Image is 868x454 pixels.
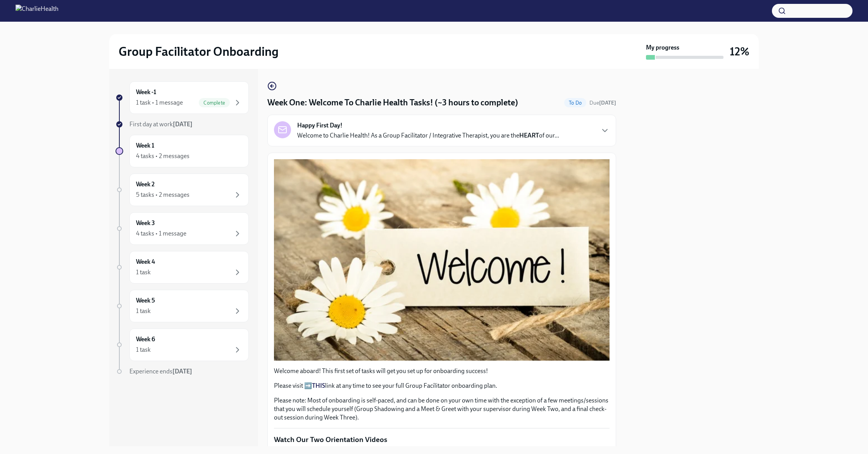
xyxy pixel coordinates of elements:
div: 5 tasks • 2 messages [136,191,189,199]
span: September 22nd, 2025 10:00 [589,99,616,107]
strong: Happy First Day! [297,121,343,130]
h3: 12% [730,45,749,58]
a: THIS [312,382,325,389]
div: 1 task • 1 message [136,98,183,107]
h6: Week 2 [136,180,155,189]
h6: Week 4 [136,258,155,266]
strong: HEART [519,132,539,139]
p: Watch Our Two Orientation Videos [274,435,610,445]
a: Week 25 tasks • 2 messages [115,174,249,206]
span: Complete [199,100,230,106]
button: Zoom image [274,159,610,361]
strong: [DATE] [172,368,192,375]
a: Week 41 task [115,251,249,284]
h6: Week 1 [136,141,154,150]
a: Week -11 task • 1 messageComplete [115,81,249,114]
p: Please note: Most of onboarding is self-paced, and can be done on your own time with the exceptio... [274,396,610,422]
a: Week 14 tasks • 2 messages [115,135,249,167]
div: 4 tasks • 2 messages [136,152,189,160]
h6: Week 3 [136,219,155,227]
p: Welcome to Charlie Health! As a Group Facilitator / Integrative Therapist, you are the of our... [297,131,559,140]
div: 1 task [136,268,151,277]
span: Experience ends [129,368,192,375]
span: Due [589,100,616,106]
div: 1 task [136,307,151,315]
p: Welcome aboard! This first set of tasks will get you set up for onboarding success! [274,367,610,375]
p: Please visit ➡️ link at any time to see your full Group Facilitator onboarding plan. [274,382,610,390]
div: 1 task [136,346,151,354]
a: First day at work[DATE] [115,120,249,129]
div: 4 tasks • 1 message [136,229,186,238]
img: CharlieHealth [15,5,59,17]
h4: Week One: Welcome To Charlie Health Tasks! (~3 hours to complete) [267,97,518,108]
span: To Do [564,100,586,106]
span: First day at work [129,120,193,128]
a: Week 51 task [115,290,249,322]
h2: Group Facilitator Onboarding [119,44,279,59]
h6: Week 5 [136,296,155,305]
h6: Week 6 [136,335,155,344]
a: Week 34 tasks • 1 message [115,212,249,245]
strong: My progress [646,43,679,52]
h6: Week -1 [136,88,156,96]
a: Week 61 task [115,328,249,361]
strong: [DATE] [599,100,616,106]
strong: [DATE] [173,120,193,128]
